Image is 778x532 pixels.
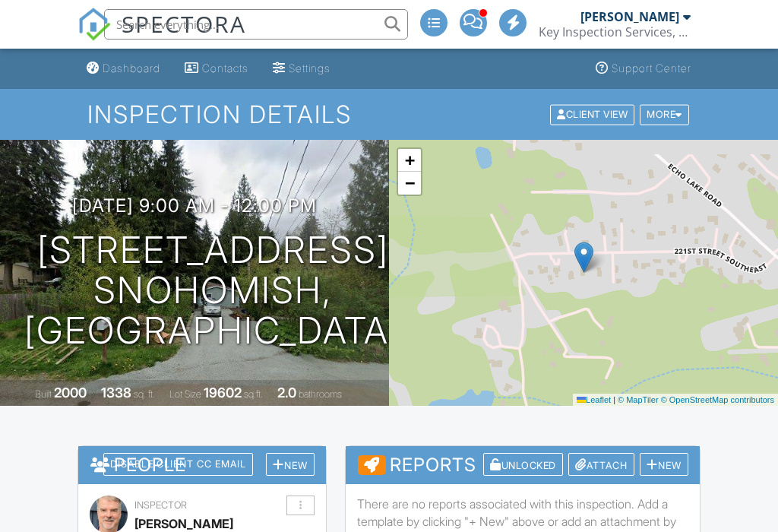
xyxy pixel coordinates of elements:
[405,150,415,169] span: +
[299,388,342,400] span: bathrooms
[539,24,691,40] div: Key Inspection Services, LLC
[398,149,421,172] a: Zoom in
[103,453,253,476] div: Disable Client CC Email
[398,172,421,195] a: Zoom out
[613,395,615,404] span: |
[618,395,659,404] a: © MapTiler
[77,21,246,52] a: SPECTORA
[289,62,330,74] div: Settings
[35,388,52,400] span: Built
[590,55,697,83] a: Support Center
[483,453,563,477] div: Unlocked
[640,104,689,125] div: More
[169,388,201,400] span: Lot Size
[202,62,248,74] div: Contacts
[244,388,263,400] span: sq.ft.
[104,9,408,40] input: Search everything...
[574,242,593,273] img: Marker
[204,385,242,401] div: 19602
[550,104,634,125] div: Client View
[77,8,111,41] img: The Best Home Inspection Software - Spectora
[179,55,255,83] a: Contacts
[405,173,415,192] span: −
[87,101,691,128] h1: Inspection Details
[134,499,187,511] span: Inspector
[72,195,317,216] h3: [DATE] 9:00 am - 12:00 pm
[78,446,325,483] h3: People
[266,453,315,477] div: New
[103,62,160,74] div: Dashboard
[134,388,155,400] span: sq. ft.
[549,108,638,119] a: Client View
[640,453,688,477] div: New
[24,230,401,350] h1: [STREET_ADDRESS] Snohomish, [GEOGRAPHIC_DATA]
[612,62,691,74] div: Support Center
[54,385,87,401] div: 2000
[101,385,131,401] div: 1338
[577,395,611,404] a: Leaflet
[580,9,679,24] div: [PERSON_NAME]
[267,55,337,83] a: Settings
[277,385,296,401] div: 2.0
[346,446,700,484] h3: Reports
[661,395,774,404] a: © OpenStreetMap contributors
[81,55,166,83] a: Dashboard
[568,453,634,477] div: Attach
